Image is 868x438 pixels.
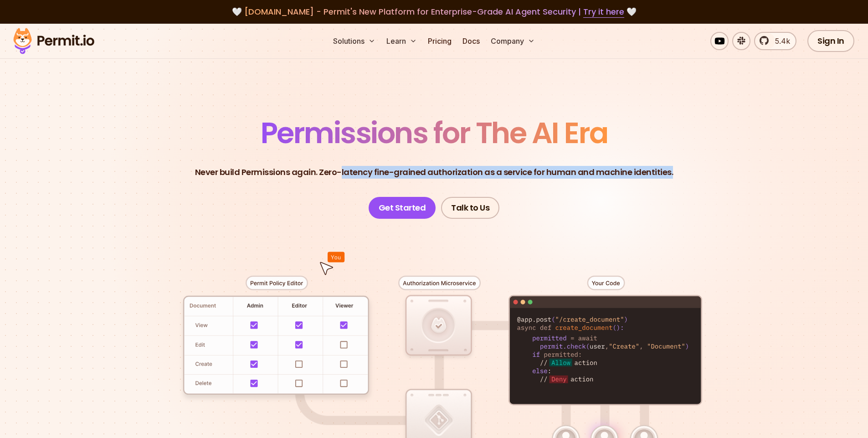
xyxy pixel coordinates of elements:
[424,32,455,50] a: Pricing
[459,32,483,50] a: Docs
[583,6,624,18] a: Try it here
[195,166,673,179] p: Never build Permissions again. Zero-latency fine-grained authorization as a service for human and...
[754,32,796,50] a: 5.4k
[807,30,854,52] a: Sign In
[261,113,608,153] span: Permissions for The AI Era
[487,32,539,50] button: Company
[9,26,98,57] img: Permit logo
[244,6,624,17] span: [DOMAIN_NAME] - Permit's New Platform for Enterprise-Grade AI Agent Security |
[441,197,499,219] a: Talk to Us
[369,197,436,219] a: Get Started
[329,32,379,50] button: Solutions
[383,32,421,50] button: Learn
[22,5,846,18] div: 🤍 🤍
[770,36,790,46] span: 5.4k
